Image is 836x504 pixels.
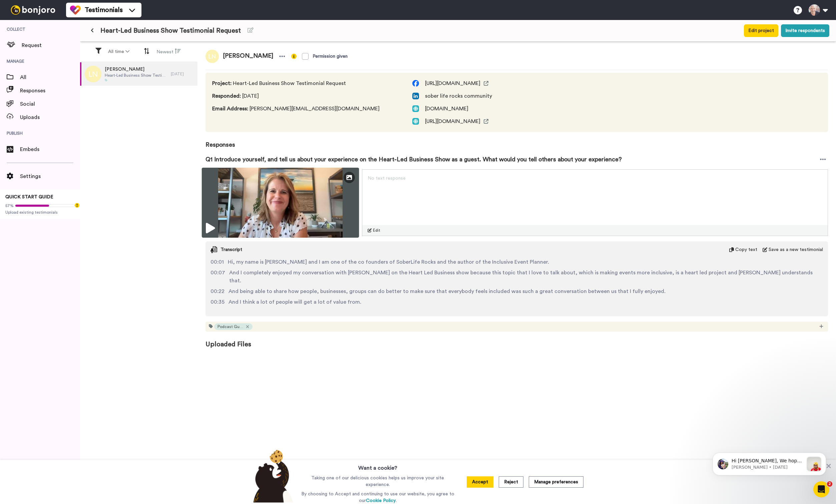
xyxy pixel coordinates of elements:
span: Heart-Led Business Show Testimonial Request [105,73,167,78]
img: linked-in.png [412,93,419,99]
span: [URL][DOMAIN_NAME] [425,79,480,87]
span: Settings [20,172,80,180]
img: ln.png [85,66,101,82]
span: 00:01 [211,258,224,266]
span: 2 [827,481,832,487]
p: By choosing to Accept and continuing to use our website, you agree to our . [300,491,456,504]
span: [URL][DOMAIN_NAME] [425,117,480,125]
span: Edit [373,228,380,233]
button: Manage preferences [529,476,583,488]
span: Request [22,41,80,49]
span: 00:07 [211,269,225,285]
span: [PERSON_NAME] [105,66,167,73]
span: Responded : [212,93,241,99]
span: Responses [205,132,828,149]
span: Embeds [20,145,80,153]
span: Uploads [20,113,80,121]
button: Reject [499,476,523,488]
div: Tooltip anchor [74,202,80,208]
img: bj-logo-header-white.svg [8,5,58,15]
span: Email Address : [212,106,248,111]
img: info-yellow.svg [291,54,297,59]
img: tm-color.svg [70,5,81,15]
span: And being able to share how people, businesses, groups can do better to make sure that everybody ... [229,287,666,295]
span: Save as a new testimonial [769,246,823,253]
span: Heart-Led Business Show Testimonial Request [100,26,241,35]
span: Project : [212,81,232,86]
button: All time [104,46,133,58]
span: [DATE] [212,92,399,100]
span: [PERSON_NAME][EMAIL_ADDRESS][DOMAIN_NAME] [212,105,399,113]
span: Upload existing testimonials [5,210,75,215]
span: Uploaded Files [205,332,828,349]
span: Heart-Led Business Show Testimonial Request [212,79,399,87]
span: Copy text [735,246,757,253]
iframe: Intercom notifications message [703,439,836,486]
button: Accept [467,476,493,488]
img: bear-with-cookie.png [247,449,297,503]
span: sober life rocks community [425,92,492,100]
iframe: Intercom live chat [813,481,829,497]
a: Cookie Policy [366,498,396,503]
span: [PERSON_NAME] [219,50,277,63]
button: Invite respondents [781,24,829,37]
img: web.svg [412,118,419,125]
span: Testimonials [85,5,123,15]
span: Social [20,100,80,108]
h3: Want a cookie? [358,460,397,472]
div: [DATE] [171,71,194,77]
span: All [20,73,80,81]
span: Responses [20,87,80,95]
button: Edit project [744,24,778,37]
button: Newest [152,45,185,58]
span: 57% [5,203,14,208]
span: 00:22 [211,287,225,295]
img: 05414c3e-ed63-43cb-bb64-d167ffe9d25c-thumbnail_full-1755896796.jpg [202,168,359,238]
img: transcript.svg [211,246,217,253]
img: ln.png [205,50,219,63]
img: web.svg [412,105,419,112]
span: No text response [368,176,406,181]
span: QUICK START GUIDE [5,195,53,199]
a: [PERSON_NAME]Heart-Led Business Show Testimonial Request[DATE] [80,62,197,86]
span: Podcast Guest [218,324,244,329]
span: Transcript [221,246,242,253]
span: And I completely enjoyed my conversation with [PERSON_NAME] on the Heart Led Business show becaus... [229,269,823,285]
span: 00:35 [211,298,225,306]
span: Q1 Introduce yourself, and tell us about your experience on the Heart-Led Business Show as a gues... [205,155,622,164]
span: Hi, my name is [PERSON_NAME] and I am one of the co founders of SoberLife Rocks and the author of... [228,258,549,266]
span: And I think a lot of people will get a lot of value from. [229,298,361,306]
span: [DOMAIN_NAME] [425,105,468,113]
div: Permission given [313,53,348,60]
img: facebook.svg [412,80,419,87]
p: Taking one of our delicious cookies helps us improve your site experience. [300,475,456,488]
